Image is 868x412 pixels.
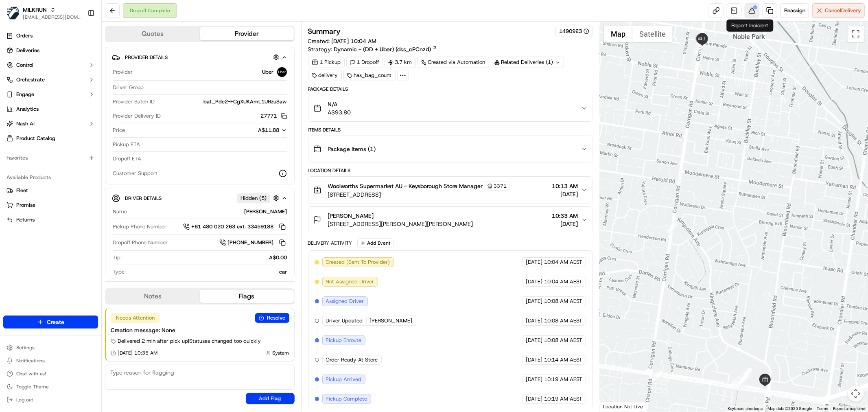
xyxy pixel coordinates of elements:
[183,222,287,231] a: +61 480 020 263 ext. 33459188
[204,98,287,105] span: bat_Pdc2-FCgXUKAmL1URzuSaw
[544,259,582,266] span: 10:04 AM AEST
[308,136,593,162] button: Package Items (1)
[3,342,98,353] button: Settings
[552,220,578,228] span: [DATE]
[308,70,342,81] div: delivery
[825,7,861,14] span: Cancel Delivery
[113,155,141,162] span: Dropoff ETA
[552,182,578,190] span: 10:13 AM
[16,32,33,39] span: Orders
[3,73,98,86] button: Orchestrate
[370,317,413,324] span: [PERSON_NAME]
[848,26,864,42] button: Toggle fullscreen view
[491,57,564,68] div: Related Deliveries (1)
[16,47,39,54] span: Deliveries
[332,37,377,45] span: [DATE] 10:04 AM
[3,199,98,212] button: Promise
[3,213,98,226] button: Returns
[16,76,45,83] span: Orchestrate
[3,368,98,379] button: Chat with us!
[16,344,35,351] span: Settings
[16,61,33,69] span: Control
[652,370,663,381] div: 10
[125,195,162,202] span: Driver Details
[7,7,20,20] img: MILKRUN
[3,151,98,164] div: Favorites
[237,193,281,203] button: Hidden (5)
[118,350,157,356] span: [DATE] 10:35 AM
[16,370,46,377] span: Chat with us!
[526,278,542,285] span: [DATE]
[7,202,95,209] a: Promise
[200,27,294,40] button: Provider
[16,397,33,403] span: Log out
[544,356,582,364] span: 10:14 AM AEST
[526,376,542,383] span: [DATE]
[326,278,374,285] span: Not Assigned Driver
[3,381,98,392] button: Toggle Theme
[308,177,593,204] button: Woolworths Supermarket AU - Keysborough Store Manager3371[STREET_ADDRESS]10:13 AM[DATE]
[552,212,578,220] span: 10:33 AM
[113,68,133,76] span: Provider
[3,44,98,57] a: Deliveries
[308,240,352,246] div: Delivery Activity
[544,317,582,324] span: 10:08 AM AEST
[602,401,629,412] img: Google
[3,355,98,366] button: Notifications
[632,26,673,42] button: Show satellite imagery
[113,208,127,215] span: Name
[328,191,510,199] span: [STREET_ADDRESS]
[113,141,140,148] span: Pickup ETA
[113,223,166,230] span: Pickup Phone Number
[112,50,288,64] button: Provider Details
[113,127,125,134] span: Price
[308,86,593,92] div: Package Details
[604,26,632,42] button: Show street map
[326,376,362,383] span: Pickup Arrived
[241,195,267,202] span: Hidden ( 5 )
[113,170,157,177] span: Customer Support
[418,57,489,68] a: Created via Automation
[215,127,287,134] button: A$11.88
[124,254,287,261] div: A$0.00
[727,20,774,32] div: Report Incident
[326,337,362,344] span: Pickup Enroute
[7,187,95,194] a: Fleet
[526,356,542,364] span: [DATE]
[200,290,294,303] button: Flags
[334,45,437,53] a: Dynamic - (DD + Uber) (dss_cPCnzd)
[308,37,377,45] span: Created:
[125,54,168,61] span: Provider Details
[106,27,200,40] button: Quotes
[600,401,647,412] div: Location Not Live
[817,406,828,411] a: Terms (opens in new tab)
[728,406,763,412] button: Keyboard shortcuts
[113,268,125,276] span: Type
[16,187,28,194] span: Fleet
[3,59,98,72] button: Control
[544,376,582,383] span: 10:19 AM AEST
[326,298,364,305] span: Assigned Driver
[106,290,200,303] button: Notes
[784,7,805,14] span: Reassign
[3,184,98,197] button: Fleet
[255,313,289,323] button: Resolve
[526,298,542,305] span: [DATE]
[246,393,295,404] button: Add Flag
[767,406,812,411] span: Map data ©2025 Google
[7,216,95,224] a: Returns
[328,100,351,108] span: N/A
[346,57,383,68] div: 1 Dropoff
[308,57,345,68] div: 1 Pickup
[111,313,160,323] div: Needs Attention
[328,212,374,220] span: [PERSON_NAME]
[130,208,287,215] div: [PERSON_NAME]
[113,254,120,261] span: Tip
[23,6,47,14] button: MILKRUN
[526,259,542,266] span: [DATE]
[526,395,542,403] span: [DATE]
[552,190,578,198] span: [DATE]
